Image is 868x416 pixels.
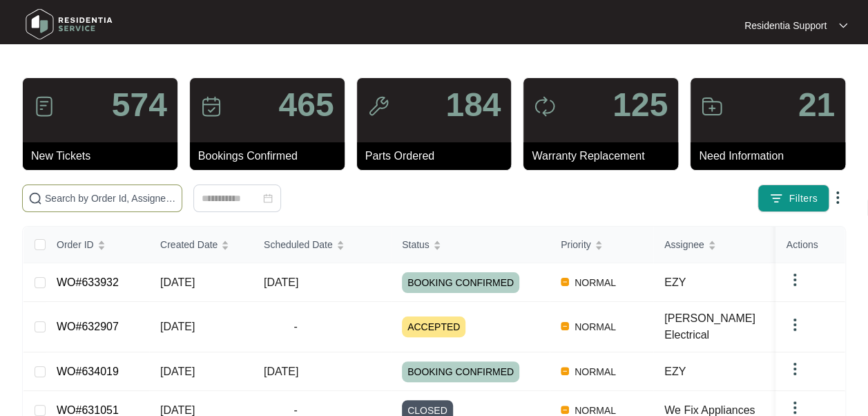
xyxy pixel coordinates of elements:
[149,227,253,263] th: Created Date
[532,148,678,164] p: Warranty Replacement
[57,237,94,252] span: Order ID
[160,404,195,416] span: [DATE]
[198,148,345,164] p: Bookings Confirmed
[264,319,327,335] span: -
[200,95,222,117] img: icon
[775,227,845,263] th: Actions
[798,88,835,122] p: 21
[664,310,791,343] div: [PERSON_NAME] Electrical
[534,95,556,117] img: icon
[264,366,298,377] span: [DATE]
[758,185,829,212] button: filter iconFilters
[279,88,334,122] p: 465
[613,88,668,122] p: 125
[445,88,501,122] p: 184
[264,276,298,288] span: [DATE]
[744,19,827,32] p: Residentia Support
[57,276,119,288] a: WO#633932
[160,276,195,288] span: [DATE]
[33,95,55,117] img: icon
[664,363,791,380] div: EZY
[787,272,803,288] img: dropdown arrow
[769,191,783,205] img: filter icon
[569,274,621,291] span: NORMAL
[561,322,569,330] img: Vercel Logo
[46,227,149,263] th: Order ID
[264,237,333,252] span: Scheduled Date
[789,191,818,206] span: Filters
[402,272,519,293] span: BOOKING CONFIRMED
[569,363,621,380] span: NORMAL
[31,148,177,164] p: New Tickets
[21,3,117,45] img: residentia service logo
[561,237,591,252] span: Priority
[160,321,195,332] span: [DATE]
[45,191,176,206] input: Search by Order Id, Assignee Name, Customer Name, Brand and Model
[160,366,195,377] span: [DATE]
[787,316,803,333] img: dropdown arrow
[57,366,119,377] a: WO#634019
[787,361,803,377] img: dropdown arrow
[653,227,791,263] th: Assignee
[402,316,465,337] span: ACCEPTED
[561,367,569,375] img: Vercel Logo
[699,148,845,164] p: Need Information
[402,361,519,382] span: BOOKING CONFIRMED
[829,189,846,206] img: dropdown arrow
[402,237,430,252] span: Status
[365,148,512,164] p: Parts Ordered
[561,406,569,414] img: Vercel Logo
[664,237,704,252] span: Assignee
[253,227,391,263] th: Scheduled Date
[391,227,550,263] th: Status
[569,319,621,335] span: NORMAL
[561,278,569,286] img: Vercel Logo
[839,22,847,29] img: dropdown arrow
[57,404,119,416] a: WO#631051
[664,274,791,291] div: EZY
[112,88,167,122] p: 574
[57,321,119,332] a: WO#632907
[550,227,653,263] th: Priority
[160,237,218,252] span: Created Date
[367,95,389,117] img: icon
[701,95,723,117] img: icon
[28,191,42,205] img: search-icon
[787,399,803,416] img: dropdown arrow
